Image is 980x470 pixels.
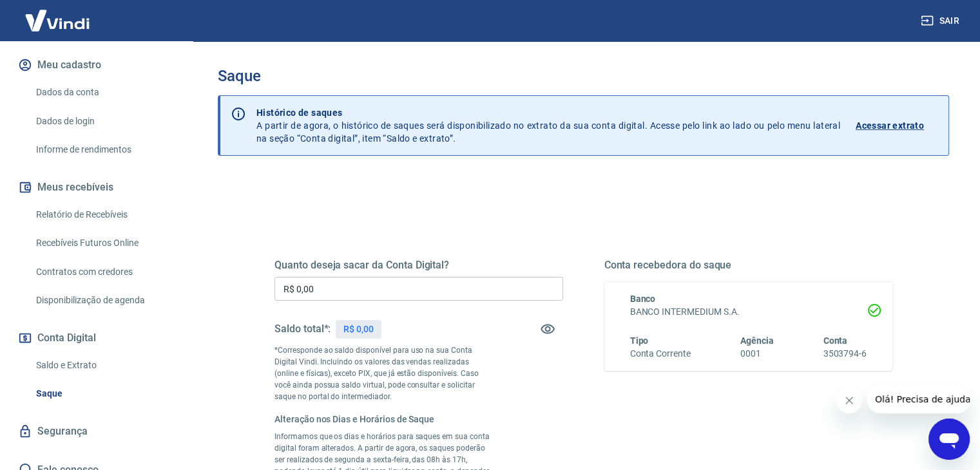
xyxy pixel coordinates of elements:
[8,9,108,19] span: Olá! Precisa de ajuda?
[630,335,649,346] span: Tipo
[823,335,847,346] span: Conta
[740,347,774,361] h6: 0001
[31,352,177,379] a: Saldo e Extrato
[31,202,177,228] a: Relatório de Recebíveis
[31,136,177,163] a: Informe de rendimentos
[856,106,938,145] a: Acessar extrato
[823,347,867,361] h6: 3503794-6
[928,418,970,460] iframe: Botão para abrir a janela de mensagens
[630,347,691,361] h6: Conta Corrente
[31,287,177,314] a: Disponibilização de agenda
[343,323,374,336] p: R$ 0,00
[630,294,656,304] span: Banco
[31,259,177,285] a: Contratos com credores
[867,385,970,413] iframe: Mensagem da empresa
[918,9,965,33] button: Sair
[274,259,563,272] h5: Quanto deseja sacar da Conta Digital?
[15,324,177,352] button: Conta Digital
[15,51,177,79] button: Meu cadastro
[15,1,99,40] img: Vindi
[274,413,491,426] h6: Alteração nos Dias e Horários de Saque
[31,108,177,135] a: Dados de login
[15,173,177,202] button: Meus recebíveis
[604,259,893,272] h5: Conta recebedora do saque
[630,305,867,319] h6: BANCO INTERMEDIUM S.A.
[15,417,177,446] a: Segurança
[856,119,924,132] p: Acessar extrato
[274,323,331,335] h5: Saldo total*:
[256,106,840,145] p: A partir de agora, o histórico de saques será disponibilizado no extrato da sua conta digital. Ac...
[256,106,840,119] p: Histórico de saques
[31,381,177,407] a: Saque
[31,230,177,256] a: Recebíveis Futuros Online
[31,79,177,106] a: Dados da conta
[740,335,774,346] span: Agência
[836,388,862,413] iframe: Fechar mensagem
[218,67,949,85] h3: Saque
[274,344,491,402] p: *Corresponde ao saldo disponível para uso na sua Conta Digital Vindi. Incluindo os valores das ve...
